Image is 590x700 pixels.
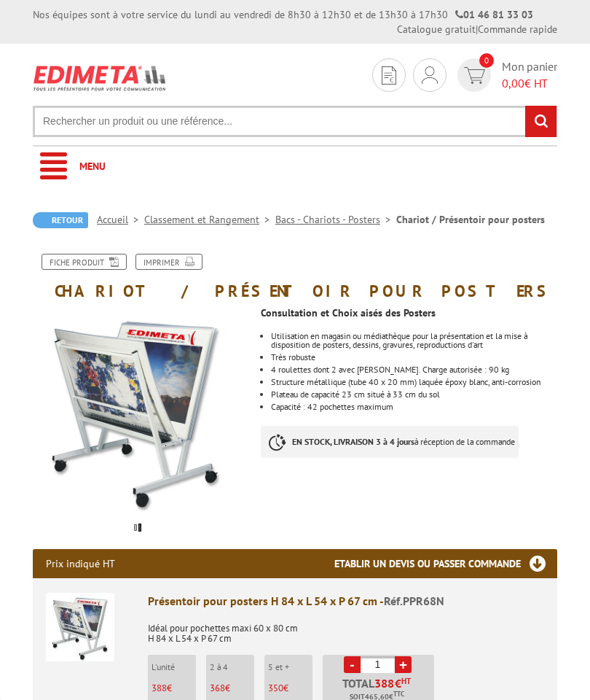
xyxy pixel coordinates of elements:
strong: EN STOCK, LIVRAISON 3 à 4 jours [292,436,414,447]
p: € [268,683,312,693]
li: Utilisation en magasin ou médiathèque pour la présentation et la mise à disposition de posters, d... [271,332,558,349]
li: Chariot / Présentoir pour posters [396,212,545,227]
sup: HT [401,676,411,686]
a: Imprimer [135,254,202,270]
a: Menu [33,147,557,187]
img: devis rapide [464,67,485,84]
p: 5 et + [268,662,312,672]
a: devis rapide 0 Mon panier 0,00€ HT [454,58,557,92]
span: 388 [374,677,395,689]
div: Présentoir pour posters H 84 x L 54 x P 67 cm - [148,593,544,610]
div: Nos équipes sont à votre service du lundi au vendredi de 8h30 à 12h30 et de 13h30 à 17h30 [33,7,533,22]
span: Mon panier [502,58,557,92]
p: Idéal pour pochettes maxi 60 x 80 cm H 84 x L 54 x P 67 cm [148,613,544,644]
p: € [152,683,196,693]
p: Prix indiqué HT [46,549,115,578]
li: Très robuste [271,353,558,362]
img: Présentoir pour posters H 84 x L 54 x P 67 cm [46,593,114,661]
a: + [395,656,412,673]
span: 350 [268,682,283,694]
a: Fiche produit [42,254,127,270]
li: Structure métallique (tube 40 x 20 mm) laquée époxy blanc, anti-corrosion [271,378,558,386]
li: Plateau de capacité 23 cm situé à 33 cm du sol [271,390,558,399]
a: - [344,656,361,673]
span: € HT [502,75,557,92]
li: 4 roulettes dont 2 avec [PERSON_NAME]. Charge autorisée : 90 kg [271,365,558,374]
a: Catalogue gratuit [397,23,476,36]
a: Commande rapide [478,23,557,36]
strong: Consultation et Choix aisés des Posters [261,306,436,319]
a: Accueil [97,213,144,226]
img: Edimeta [33,58,168,98]
input: Rechercher un produit ou une référence... [33,106,557,137]
span: 368 [210,682,225,694]
p: 2 à 4 [210,662,254,672]
h3: Etablir un devis ou passer commande [334,549,557,578]
span: 0,00 [502,76,524,90]
a: Classement et Rangement [144,213,275,226]
sup: TTC [393,690,404,698]
div: | [397,22,557,36]
input: rechercher [525,106,556,137]
a: Bacs - Chariots - Posters [275,213,396,226]
p: € [210,683,254,693]
span: Réf.PPR68N [384,594,444,608]
span: € [395,677,401,689]
li: Capacité : 42 pochettes maximum [271,402,558,411]
p: à réception de la commande [261,426,519,458]
span: 388 [152,682,167,694]
img: devis rapide [382,66,396,85]
strong: 01 46 81 33 03 [455,8,533,21]
span: Menu [79,160,106,173]
p: L'unité [152,662,196,672]
span: 0 [479,53,494,68]
a: Retour [33,212,88,228]
img: bacs_chariots_ppr68n_1.jpg [33,307,239,513]
img: devis rapide [422,66,438,84]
